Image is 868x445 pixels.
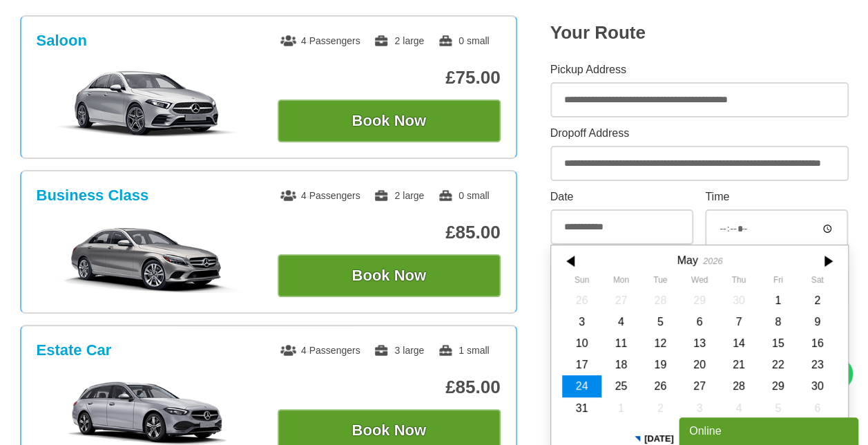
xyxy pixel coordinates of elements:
iframe: chat widget [679,415,861,445]
h3: Business Class [37,187,149,205]
img: Business Class [44,224,251,293]
h2: Your Route [550,22,849,44]
span: 0 small [438,190,489,201]
span: 2 large [374,35,424,46]
label: Pickup Address [550,64,849,75]
span: 2 large [374,190,424,201]
span: 4 Passengers [280,190,360,201]
p: £85.00 [278,222,501,243]
button: Book Now [278,100,501,142]
span: 4 Passengers [280,35,360,46]
span: 4 Passengers [280,345,360,356]
button: Book Now [278,254,501,297]
label: Time [705,191,848,202]
h3: Estate Car [37,341,112,359]
label: Dropoff Address [550,128,849,139]
h3: Saloon [37,32,87,50]
span: 3 large [374,345,424,356]
span: 1 small [438,345,489,356]
p: £75.00 [278,67,501,88]
span: 0 small [438,35,489,46]
p: £85.00 [278,377,501,398]
label: Date [550,191,693,202]
img: Saloon [44,69,251,138]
